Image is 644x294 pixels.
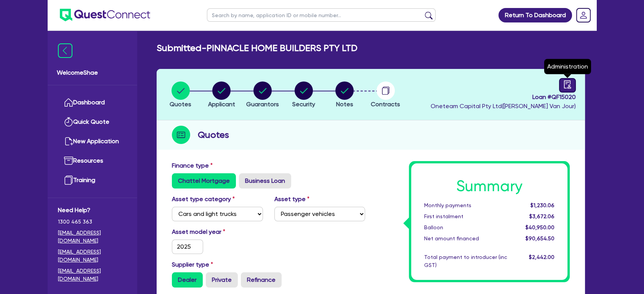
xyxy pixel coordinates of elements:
label: Asset model year [166,227,269,236]
span: Quotes [170,101,191,108]
button: Applicant [208,81,235,109]
span: audit [563,80,572,89]
span: Guarantors [246,101,279,108]
div: Net amount financed [418,235,513,243]
h1: Summary [424,177,554,195]
a: Dashboard [58,93,127,112]
img: icon-menu-close [58,43,72,58]
h2: Quotes [198,128,229,142]
label: Finance type [172,161,213,170]
div: Balloon [418,224,513,232]
span: Loan # QF15020 [431,93,576,102]
img: quest-connect-logo-blue [60,9,150,21]
button: Contracts [370,81,400,109]
span: $40,950.00 [525,224,554,230]
div: First instalment [418,213,513,220]
label: Business Loan [239,173,291,189]
span: $2,442.00 [529,254,554,260]
span: Contracts [371,101,400,108]
button: Notes [335,81,354,109]
span: $1,230.06 [530,202,554,208]
img: resources [64,156,73,165]
span: Security [292,101,315,108]
label: Refinance [241,272,282,288]
label: Chattel Mortgage [172,173,236,189]
a: audit [559,78,576,93]
label: Asset type [274,195,309,204]
a: Dropdown toggle [574,5,593,25]
label: Dealer [172,272,203,288]
input: Search by name, application ID or mobile number... [207,8,436,22]
span: Oneteam Capital Pty Ltd ( [PERSON_NAME] Van Jour ) [431,102,576,110]
span: Applicant [208,101,235,108]
a: Resources [58,151,127,171]
img: new-application [64,137,73,146]
button: Security [292,81,316,109]
a: Quick Quote [58,112,127,132]
label: Supplier type [172,260,213,269]
div: Monthly payments [418,201,513,209]
label: Asset type category [172,195,235,204]
a: [EMAIL_ADDRESS][DOMAIN_NAME] [58,248,127,264]
img: quick-quote [64,117,73,126]
span: $90,654.50 [525,235,554,241]
button: Quotes [169,81,192,109]
span: 1300 465 363 [58,218,127,226]
label: Private [206,272,238,288]
span: Welcome Shae [57,68,128,77]
div: Administration [544,59,591,74]
a: Return To Dashboard [498,8,572,22]
span: Notes [336,101,353,108]
img: step-icon [172,126,190,144]
button: Guarantors [246,81,279,109]
span: $3,672.06 [529,213,554,219]
a: Training [58,171,127,190]
div: Total payment to introducer (inc GST) [418,253,513,269]
a: [EMAIL_ADDRESS][DOMAIN_NAME] [58,267,127,283]
a: New Application [58,132,127,151]
h2: Submitted - PINNACLE HOME BUILDERS PTY LTD [157,43,357,54]
img: training [64,176,73,185]
a: [EMAIL_ADDRESS][DOMAIN_NAME] [58,229,127,245]
span: Need Help? [58,206,127,215]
